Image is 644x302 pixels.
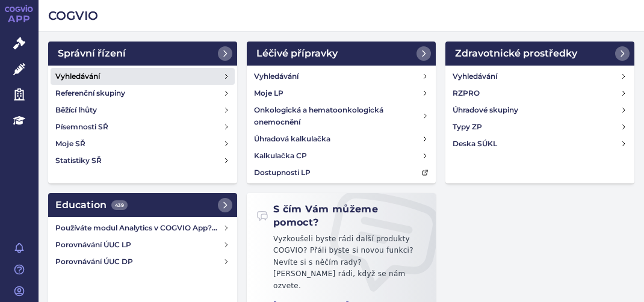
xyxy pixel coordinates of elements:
[249,147,433,164] a: Kalkulačka CP
[55,222,223,234] h4: Používáte modul Analytics v COGVIO App? Oceníme Vaši zpětnou vazbu!
[249,68,433,85] a: Vyhledávání
[51,119,235,135] a: Písemnosti SŘ
[256,46,338,61] h2: Léčivé přípravky
[55,87,125,99] h4: Referenční skupiny
[249,102,433,131] a: Onkologická a hematoonkologická onemocnění
[51,236,235,253] a: Porovnávání ÚUC LP
[51,253,235,270] a: Porovnávání ÚUC DP
[453,138,497,150] h4: Deska SÚKL
[455,46,577,61] h2: Zdravotnické prostředky
[448,119,632,135] a: Typy ZP
[256,233,426,297] p: Vyzkoušeli byste rádi další produkty COGVIO? Přáli byste si novou funkci? Nevíte si s něčím rady?...
[247,42,436,66] a: Léčivé přípravky
[51,85,235,102] a: Referenční skupiny
[55,70,100,82] h4: Vyhledávání
[445,42,634,66] a: Zdravotnické prostředky
[254,104,422,128] h4: Onkologická a hematoonkologická onemocnění
[51,102,235,119] a: Běžící lhůty
[249,85,433,102] a: Moje LP
[453,104,518,116] h4: Úhradové skupiny
[55,239,223,251] h4: Porovnávání ÚUC LP
[448,102,632,119] a: Úhradové skupiny
[51,220,235,236] a: Používáte modul Analytics v COGVIO App? Oceníme Vaši zpětnou vazbu!
[249,131,433,147] a: Úhradová kalkulačka
[51,68,235,85] a: Vyhledávání
[111,200,128,210] span: 439
[453,121,482,133] h4: Typy ZP
[55,155,102,167] h4: Statistiky SŘ
[48,193,237,217] a: Education439
[48,42,237,66] a: Správní řízení
[254,167,311,179] h4: Dostupnosti LP
[51,152,235,169] a: Statistiky SŘ
[256,203,426,230] h2: S čím Vám můžeme pomoct?
[48,7,634,24] h2: COGVIO
[249,164,433,181] a: Dostupnosti LP
[55,121,108,133] h4: Písemnosti SŘ
[254,70,299,82] h4: Vyhledávání
[58,46,126,61] h2: Správní řízení
[448,135,632,152] a: Deska SÚKL
[55,256,223,268] h4: Porovnávání ÚUC DP
[254,87,283,99] h4: Moje LP
[51,135,235,152] a: Moje SŘ
[448,68,632,85] a: Vyhledávání
[254,150,307,162] h4: Kalkulačka CP
[453,70,497,82] h4: Vyhledávání
[254,133,330,145] h4: Úhradová kalkulačka
[55,104,97,116] h4: Běžící lhůty
[55,198,128,212] h2: Education
[453,87,480,99] h4: RZPRO
[55,138,85,150] h4: Moje SŘ
[448,85,632,102] a: RZPRO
